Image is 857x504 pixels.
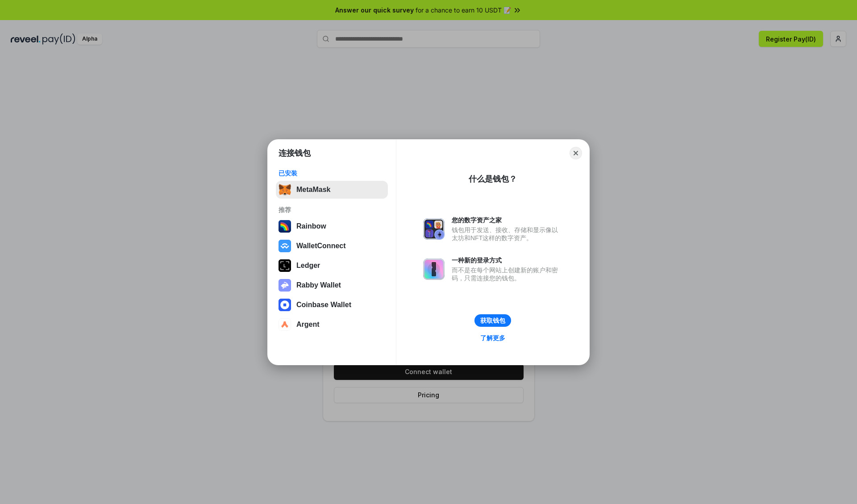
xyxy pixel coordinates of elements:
[296,301,351,309] div: Coinbase Wallet
[279,220,291,233] img: svg+xml,%3Csvg%20width%3D%22120%22%20height%3D%22120%22%20viewBox%3D%220%200%20120%20120%22%20fil...
[423,258,445,280] img: svg+xml,%3Csvg%20xmlns%3D%22http%3A%2F%2Fwww.w3.org%2F2000%2Fsvg%22%20fill%3D%22none%22%20viewBox...
[475,332,511,344] a: 了解更多
[452,226,562,242] div: 钱包用于发送、接收、存储和显示像以太坊和NFT这样的数字资产。
[279,299,291,311] img: svg+xml,%3Csvg%20width%3D%2228%22%20height%3D%2228%22%20viewBox%3D%220%200%2028%2028%22%20fill%3D...
[570,147,582,159] button: Close
[276,181,388,199] button: MetaMask
[279,259,291,272] img: svg+xml,%3Csvg%20xmlns%3D%22http%3A%2F%2Fwww.w3.org%2F2000%2Fsvg%22%20width%3D%2228%22%20height%3...
[296,281,341,289] div: Rabby Wallet
[279,240,291,252] img: svg+xml,%3Csvg%20width%3D%2228%22%20height%3D%2228%22%20viewBox%3D%220%200%2028%2028%22%20fill%3D...
[296,242,346,250] div: WalletConnect
[279,169,385,177] div: 已安装
[296,186,330,194] div: MetaMask
[423,218,445,240] img: svg+xml,%3Csvg%20xmlns%3D%22http%3A%2F%2Fwww.w3.org%2F2000%2Fsvg%22%20fill%3D%22none%22%20viewBox...
[452,216,562,224] div: 您的数字资产之家
[276,257,388,275] button: Ledger
[296,222,326,230] div: Rainbow
[279,206,385,214] div: 推荐
[276,316,388,333] button: Argent
[276,237,388,255] button: WalletConnect
[276,296,388,314] button: Coinbase Wallet
[474,314,511,327] button: 获取钱包
[279,148,311,158] h1: 连接钱包
[469,174,517,184] div: 什么是钱包？
[452,266,562,282] div: 而不是在每个网站上创建新的账户和密码，只需连接您的钱包。
[480,317,505,325] div: 获取钱包
[279,183,291,196] img: svg+xml,%3Csvg%20fill%3D%22none%22%20height%3D%2233%22%20viewBox%3D%220%200%2035%2033%22%20width%...
[279,279,291,292] img: svg+xml,%3Csvg%20xmlns%3D%22http%3A%2F%2Fwww.w3.org%2F2000%2Fsvg%22%20fill%3D%22none%22%20viewBox...
[276,217,388,235] button: Rainbow
[296,321,320,329] div: Argent
[276,276,388,294] button: Rabby Wallet
[296,262,320,270] div: Ledger
[480,334,505,342] div: 了解更多
[279,318,291,331] img: svg+xml,%3Csvg%20width%3D%2228%22%20height%3D%2228%22%20viewBox%3D%220%200%2028%2028%22%20fill%3D...
[452,256,562,264] div: 一种新的登录方式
